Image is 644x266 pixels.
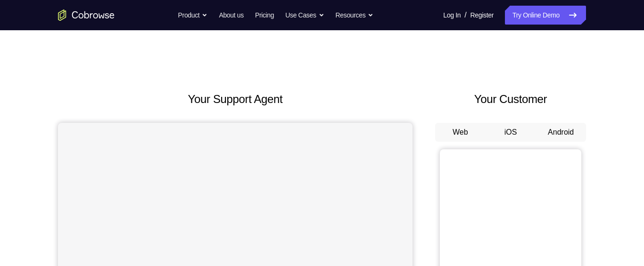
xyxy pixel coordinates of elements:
a: About us [219,6,243,25]
h2: Your Customer [435,91,586,108]
a: Log In [443,6,461,25]
a: Try Online Demo [505,6,586,25]
button: Android [536,123,586,142]
button: iOS [486,123,536,142]
button: Use Cases [285,6,324,25]
a: Go to the home page [58,9,115,21]
button: Web [435,123,486,142]
a: Pricing [255,6,274,25]
button: Resources [336,6,374,25]
a: Register [471,6,494,25]
button: Product [178,6,208,25]
span: / [464,9,466,21]
h2: Your Support Agent [58,91,413,108]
